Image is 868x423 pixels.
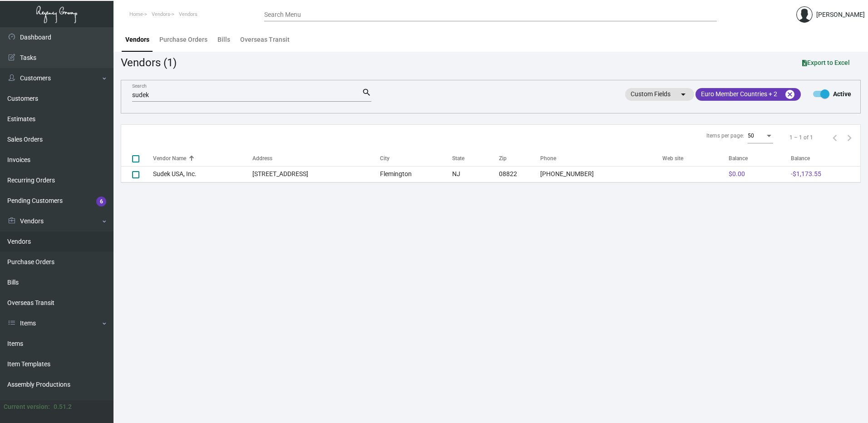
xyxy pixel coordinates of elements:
mat-chip: Euro Member Countries + 2 [695,88,801,101]
mat-icon: cancel [784,89,795,100]
mat-chip: Custom Fields [625,88,694,101]
mat-select: Items per page: [748,133,773,139]
div: Balance [729,154,791,162]
td: [STREET_ADDRESS] [252,166,380,182]
div: Zip [499,154,507,162]
div: [PERSON_NAME] [816,10,865,20]
div: Phone [540,154,556,162]
td: [PHONE_NUMBER] [540,166,662,182]
td: Flemington [380,166,453,182]
div: Balance [729,154,748,162]
b: Active [833,90,851,98]
div: Zip [499,154,540,162]
button: Previous page [828,130,842,145]
span: Vendors [152,11,170,17]
span: Home [129,11,143,17]
div: Address [252,154,272,162]
button: Next page [842,130,857,145]
div: Vendors [125,35,149,44]
td: NJ [452,166,499,182]
div: City [380,154,453,162]
span: 50 [748,133,754,139]
div: Overseas Transit [240,35,290,44]
div: City [380,154,390,162]
span: -$1,173.55 [791,170,821,177]
td: Sudek USA, Inc. [153,166,252,182]
img: admin@bootstrapmaster.com [796,6,813,23]
mat-icon: arrow_drop_down [678,89,689,100]
div: Items per page: [706,132,744,140]
div: Balance [791,154,810,162]
div: Vendors (1) [121,54,177,71]
td: 08822 [499,166,540,182]
button: Export to Excel [795,54,857,71]
div: Web site [662,154,683,162]
div: 1 – 1 of 1 [789,133,813,142]
span: Export to Excel [802,59,850,66]
span: $0.00 [729,170,745,177]
div: Balance [791,154,860,162]
div: State [452,154,464,162]
mat-icon: search [362,87,371,98]
div: Purchase Orders [159,35,207,44]
div: 0.51.2 [54,402,72,412]
span: Vendors [179,11,197,17]
div: Bills [217,35,230,44]
div: Vendor Name [153,154,186,162]
div: Web site [662,154,729,162]
div: Phone [540,154,662,162]
div: Address [252,154,380,162]
div: Vendor Name [153,154,252,162]
div: Current version: [4,402,50,412]
div: State [452,154,499,162]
